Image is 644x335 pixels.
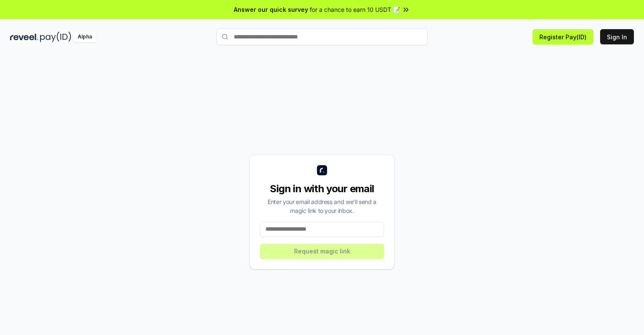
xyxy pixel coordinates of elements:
img: reveel_dark [10,32,38,42]
div: Sign in with your email [260,182,384,196]
button: Sign In [600,29,634,44]
div: Alpha [73,32,97,42]
button: Register Pay(ID) [533,29,593,44]
span: for a chance to earn 10 USDT 📝 [310,5,400,14]
img: logo_small [317,165,327,175]
img: pay_id [40,32,71,42]
span: Answer our quick survey [234,5,308,14]
div: Enter your email address and we’ll send a magic link to your inbox. [260,197,384,215]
